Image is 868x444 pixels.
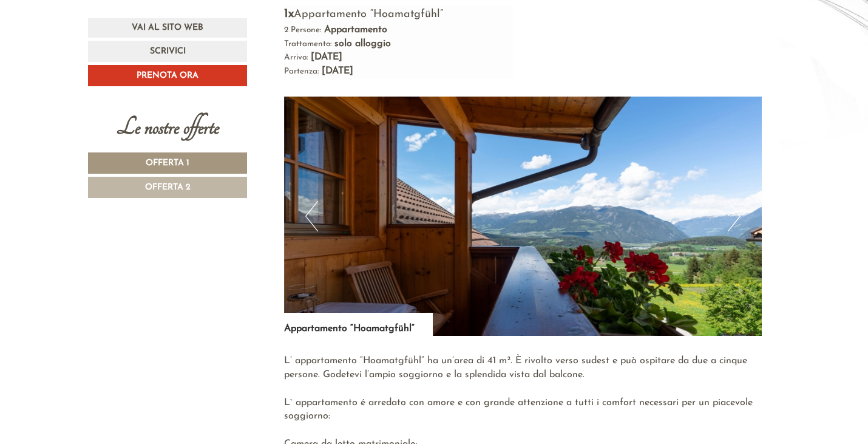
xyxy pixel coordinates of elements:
[88,41,247,62] a: Scrivici
[322,66,353,76] b: [DATE]
[145,183,191,192] span: Offerta 2
[324,25,387,35] b: Appartamento
[284,8,294,20] b: 1x
[311,52,342,62] b: [DATE]
[88,65,247,86] a: Prenota ora
[284,5,514,23] div: Appartamento “Hoamatgfühl”
[728,201,741,231] button: Next
[284,97,762,336] img: image
[284,40,331,48] small: Trattamento:
[146,159,189,168] span: Offerta 1
[284,313,433,336] div: Appartamento “Hoamatgfühl”
[284,53,308,61] small: Arrivo:
[284,26,321,34] small: 2 Persone:
[334,39,391,49] b: solo alloggio
[88,108,247,146] div: Le nostre offerte
[284,67,319,75] small: Partenza:
[305,201,318,231] button: Previous
[88,18,247,38] a: Vai al sito web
